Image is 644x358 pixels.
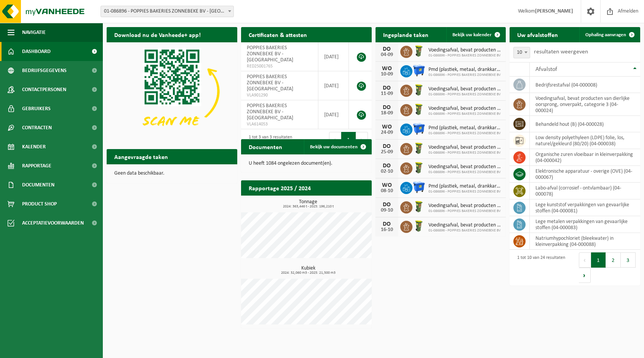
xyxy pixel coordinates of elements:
a: Bekijk rapportage [315,195,371,210]
h2: Download nu de Vanheede+ app! [107,27,208,42]
td: [DATE] [318,100,349,129]
span: 01-086896 - POPPIES BAKERIES ZONNEBEKE BV [428,92,502,97]
span: Bedrijfsgegevens [22,61,67,80]
td: lege metalen verpakkingen van gevaarlijke stoffen (04-000083) [530,216,640,233]
span: 01-086896 - POPPIES BAKERIES ZONNEBEKE BV [428,73,502,77]
span: 01-086896 - POPPIES BAKERIES ZONNEBEKE BV - ZONNEBEKE [101,6,234,17]
span: 01-086896 - POPPIES BAKERIES ZONNEBEKE BV [428,170,502,175]
img: Download de VHEPlus App [107,42,237,140]
span: Pmd (plastiek, metaal, drankkartons) (bedrijven) [428,67,502,73]
span: 10 [514,47,530,58]
span: Voedingsafval, bevat producten van dierlijke oorsprong, onverpakt, categorie 3 [428,222,502,228]
div: DO [379,46,395,52]
div: WO [379,124,395,130]
h2: Aangevraagde taken [107,149,176,164]
span: 01-086896 - POPPIES BAKERIES ZONNEBEKE BV [428,189,502,194]
div: 18-09 [379,111,395,116]
div: 08-10 [379,188,395,194]
span: Voedingsafval, bevat producten van dierlijke oorsprong, onverpakt, categorie 3 [428,47,502,53]
span: Rapportage [22,156,51,175]
div: DO [379,143,395,149]
img: WB-1100-HPE-BE-01 [412,64,425,77]
td: lege kunststof verpakkingen van gevaarlijke stoffen (04-000081) [530,199,640,216]
button: Next [356,132,368,147]
label: resultaten weergeven [534,49,588,55]
h2: Rapportage 2025 / 2024 [241,180,318,195]
button: 3 [621,252,636,268]
span: Voedingsafval, bevat producten van dierlijke oorsprong, onverpakt, categorie 3 [428,144,502,151]
span: 2024: 363,446 t - 2025: 196,210 t [245,205,372,209]
td: behandeld hout (B) (04-000028) [530,116,640,132]
div: DO [379,221,395,227]
span: Documenten [22,175,54,194]
span: POPPIES BAKERIES ZONNEBEKE BV - [GEOGRAPHIC_DATA] [247,74,293,92]
span: Navigatie [22,23,46,42]
img: WB-0060-HPE-GN-50 [412,220,425,233]
span: VLA614053 [247,121,313,127]
h3: Kubiek [245,266,372,275]
span: Dashboard [22,42,51,61]
span: Bekijk uw kalender [452,32,492,37]
div: WO [379,66,395,72]
p: U heeft 1084 ongelezen document(en). [249,161,364,166]
span: Acceptatievoorwaarden [22,214,84,233]
div: 04-09 [379,52,395,58]
div: 16-10 [379,227,395,233]
span: 01-086896 - POPPIES BAKERIES ZONNEBEKE BV [428,151,502,155]
img: WB-0060-HPE-GN-50 [412,142,425,155]
td: voedingsafval, bevat producten van dierlijke oorsprong, onverpakt, categorie 3 (04-000024) [530,93,640,116]
p: Geen data beschikbaar. [114,171,230,176]
img: WB-1100-HPE-BE-01 [412,122,425,135]
button: 1 [591,252,606,268]
strong: [PERSON_NAME] [535,8,573,14]
div: 10-09 [379,72,395,77]
td: organische zuren vloeibaar in kleinverpakking (04-000042) [530,149,640,166]
td: [DATE] [318,71,349,100]
span: Pmd (plastiek, metaal, drankkartons) (bedrijven) [428,183,502,189]
a: Bekijk uw kalender [446,27,505,42]
td: labo-afval (corrosief - ontvlambaar) (04-000078) [530,183,640,199]
span: 01-086896 - POPPIES BAKERIES ZONNEBEKE BV [428,131,502,136]
span: Voedingsafval, bevat producten van dierlijke oorsprong, onverpakt, categorie 3 [428,203,502,209]
a: Bekijk uw documenten [304,139,371,154]
span: Contactpersonen [22,80,66,99]
div: 24-09 [379,130,395,135]
div: 09-10 [379,208,395,213]
div: 25-09 [379,149,395,155]
span: Gebruikers [22,99,51,118]
span: 2024: 32,060 m3 - 2025: 21,500 m3 [245,271,372,275]
span: 10 [513,47,530,58]
button: 1 [341,132,356,147]
span: Voedingsafval, bevat producten van dierlijke oorsprong, onverpakt, categorie 3 [428,86,502,92]
span: Afvalstof [535,66,557,72]
button: Previous [329,132,341,147]
button: 2 [606,252,621,268]
span: 01-086896 - POPPIES BAKERIES ZONNEBEKE BV [428,228,502,233]
h2: Ingeplande taken [376,27,436,42]
img: WB-0060-HPE-GN-50 [412,45,425,58]
span: VLA901290 [247,92,313,98]
div: DO [379,104,395,111]
span: 01-086896 - POPPIES BAKERIES ZONNEBEKE BV - ZONNEBEKE [101,6,233,17]
span: Voedingsafval, bevat producten van dierlijke oorsprong, onverpakt, categorie 3 [428,164,502,170]
span: Ophaling aanvragen [585,32,626,37]
span: 01-086896 - POPPIES BAKERIES ZONNEBEKE BV [428,209,502,214]
button: Next [579,268,591,283]
a: Ophaling aanvragen [579,27,639,42]
span: POPPIES BAKERIES ZONNEBEKE BV - [GEOGRAPHIC_DATA] [247,45,293,63]
span: Pmd (plastiek, metaal, drankkartons) (bedrijven) [428,125,502,131]
img: WB-0060-HPE-GN-50 [412,103,425,116]
h2: Documenten [241,139,290,154]
td: natriumhypochloriet (bleekwater) in kleinverpakking (04-000088) [530,233,640,250]
div: 1 tot 3 van 3 resultaten [245,131,292,148]
div: 11-09 [379,91,395,96]
div: DO [379,202,395,208]
span: 01-086896 - POPPIES BAKERIES ZONNEBEKE BV [428,53,502,58]
div: WO [379,182,395,188]
span: RED25001765 [247,63,313,69]
span: Voedingsafval, bevat producten van dierlijke oorsprong, onverpakt, categorie 3 [428,106,502,112]
span: Kalender [22,137,46,156]
h2: Uw afvalstoffen [510,27,566,42]
h2: Certificaten & attesten [241,27,315,42]
span: Bekijk uw documenten [310,144,358,149]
